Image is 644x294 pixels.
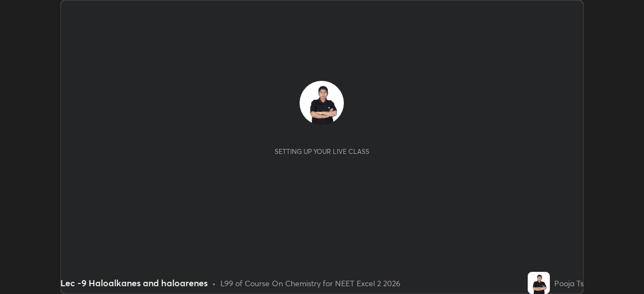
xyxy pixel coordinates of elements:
[60,276,208,290] div: Lec -9 Haloalkanes and haloarenes
[212,277,216,289] div: •
[554,277,584,289] div: Pooja Ts
[300,81,344,125] img: 72d189469a4d4c36b4c638edf2063a7f.jpg
[528,272,550,294] img: 72d189469a4d4c36b4c638edf2063a7f.jpg
[275,147,369,156] div: Setting up your live class
[220,277,400,289] div: L99 of Course On Chemistry for NEET Excel 2 2026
